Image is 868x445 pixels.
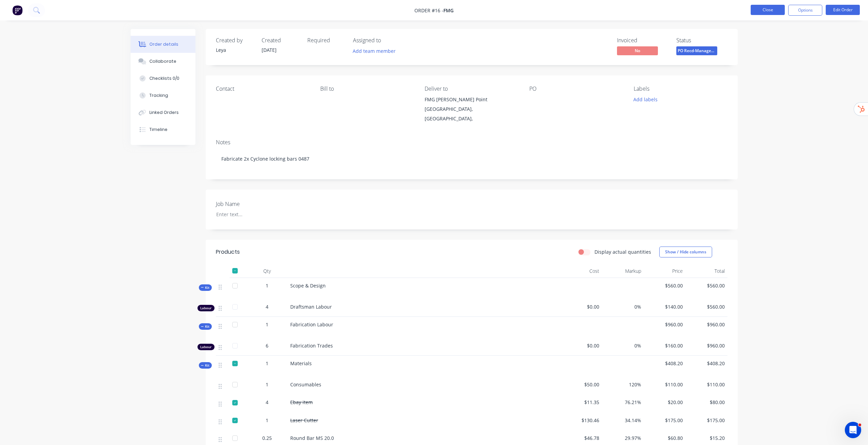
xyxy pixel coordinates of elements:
button: Show / Hide columns [659,247,712,257]
label: Job Name [216,200,301,208]
div: Labour [197,344,215,350]
span: [DATE] [262,47,277,53]
span: Fabrication Labour [290,321,333,328]
div: Price [644,264,686,278]
span: $46.78 [563,434,600,442]
span: $110.00 [688,381,725,388]
span: Laser Cutter [290,417,318,424]
span: $408.20 [688,360,725,367]
button: PO Recd-Manager... [676,46,717,57]
button: Add team member [349,46,399,56]
div: Total [686,264,727,278]
div: Linked Orders [149,109,179,116]
div: FMG [PERSON_NAME] Point[GEOGRAPHIC_DATA], [GEOGRAPHIC_DATA], [425,95,518,123]
span: $960.00 [688,321,725,328]
span: 1 [266,321,268,328]
button: Order details [131,36,195,53]
div: Created by [216,37,253,44]
iframe: Intercom live chat [845,422,861,438]
span: $140.00 [647,303,683,310]
span: $175.00 [647,417,683,424]
span: $130.46 [563,417,600,424]
span: 0% [605,303,641,310]
div: Timeline [149,127,167,133]
span: 4 [266,399,268,406]
button: Add team member [353,46,399,56]
span: Materials [290,360,312,367]
div: Markup [602,264,644,278]
span: Draftsman Labour [290,303,332,310]
span: 6 [266,342,268,349]
button: Collaborate [131,53,195,70]
span: 1 [266,381,268,388]
span: Round Bar MS 20.0 [290,435,334,441]
span: $15.20 [688,434,725,442]
div: FMG [PERSON_NAME] Point [425,95,518,104]
label: Display actual quantities [594,248,651,255]
span: $960.00 [647,321,683,328]
div: Labels [634,86,727,92]
div: Bill to [320,86,414,92]
span: PO Recd-Manager... [676,46,717,55]
div: Kit [199,362,212,369]
span: $60.80 [647,434,683,442]
div: Invoiced [617,37,668,44]
span: FMG [443,7,454,14]
div: Fabricate 2x Cyclone locking bars 0487 [216,148,727,169]
div: Created [262,37,299,44]
div: Products [216,248,240,256]
div: Tracking [149,92,168,99]
span: Ebay item [290,399,313,405]
span: $175.00 [688,417,725,424]
img: Factory [12,5,23,15]
div: Labour [197,305,215,311]
div: Status [676,37,727,44]
span: 29.97% [605,434,641,442]
div: Required [307,37,345,44]
button: Linked Orders [131,104,195,121]
span: 1 [266,282,268,289]
span: 0% [605,342,641,349]
button: Timeline [131,121,195,138]
span: No [617,46,658,55]
span: 120% [605,381,641,388]
div: Collaborate [149,58,176,64]
div: [GEOGRAPHIC_DATA], [GEOGRAPHIC_DATA], [425,104,518,123]
span: Scope & Design [290,282,326,289]
span: $560.00 [688,303,725,310]
div: Notes [216,139,727,146]
span: Consumables [290,381,321,388]
span: $160.00 [647,342,683,349]
div: Contact [216,86,309,92]
span: $20.00 [647,399,683,406]
div: Checklists 0/0 [149,75,179,81]
div: PO [529,86,623,92]
button: Tracking [131,87,195,104]
span: $560.00 [647,282,683,289]
span: $0.00 [563,342,600,349]
button: Options [788,5,822,16]
div: Assigned to [353,37,421,44]
span: 34.14% [605,417,641,424]
span: Fabrication Trades [290,342,333,349]
span: Kit [201,285,210,290]
span: $960.00 [688,342,725,349]
span: 4 [266,303,268,310]
span: $50.00 [563,381,600,388]
span: 76.21% [605,399,641,406]
div: Deliver to [425,86,518,92]
button: Edit Order [826,5,860,15]
div: Cost [560,264,602,278]
span: $560.00 [688,282,725,289]
span: $408.20 [647,360,683,367]
span: Kit [201,363,210,368]
span: $80.00 [688,399,725,406]
div: Kit [199,323,212,330]
span: 1 [266,360,268,367]
span: 0.25 [262,434,272,442]
span: Kit [201,324,210,329]
div: Leya [216,46,253,54]
button: Checklists 0/0 [131,70,195,87]
div: Kit [199,284,212,291]
div: Order details [149,41,178,47]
